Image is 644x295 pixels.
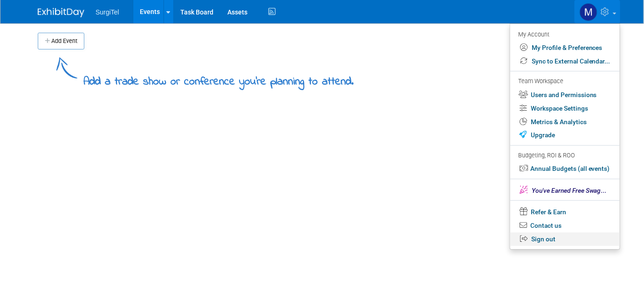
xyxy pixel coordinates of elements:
a: You've Earned Free Swag... [510,183,620,197]
div: Budgeting, ROI & ROO [518,151,610,161]
div: My Account [518,28,610,40]
a: Workspace Settings [510,102,620,115]
div: Team Workspace [518,77,610,87]
img: ExhibitDay [38,8,84,17]
button: Add Event [38,33,84,49]
a: Refer & Earn [510,204,620,219]
a: Sync to External Calendar... [510,55,620,68]
span: ... [532,187,607,194]
span: SurgiTel [96,8,119,16]
a: Metrics & Analytics [510,115,620,129]
img: Meredith Bowles [580,3,597,21]
a: Upgrade [510,128,620,142]
a: My Profile & Preferences [510,41,620,55]
a: Annual Budgets (all events) [510,162,620,176]
div: Add a trade show or conference you're planning to attend. [83,67,354,90]
a: Contact us [510,219,620,232]
a: Sign out [510,232,620,246]
a: Users and Permissions [510,88,620,102]
span: You've Earned Free Swag [532,187,601,194]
